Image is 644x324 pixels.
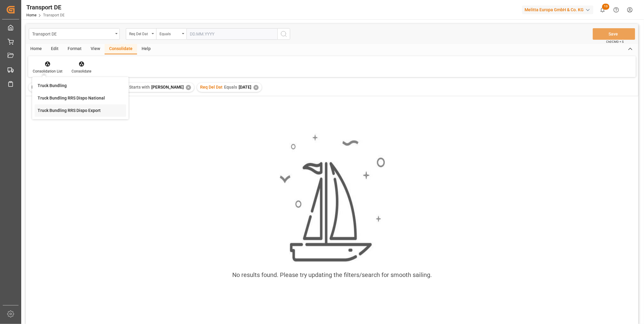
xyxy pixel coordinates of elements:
[126,28,156,40] button: open menu
[105,44,137,54] div: Consolidate
[38,107,101,114] div: Truck Bundling RRS Dispo Export
[86,44,105,54] div: View
[32,30,113,37] div: Transport DE
[26,13,36,17] a: Home
[63,44,86,54] div: Format
[522,4,596,15] button: Melitta Europa GmbH & Co. KG
[159,30,180,37] div: Equals
[26,44,46,54] div: Home
[522,5,593,14] div: Melitta Europa GmbH & Co. KG
[232,270,432,279] div: No results found. Please try updating the filters/search for smooth sailing.
[200,85,223,89] span: Req Del Dat
[156,28,186,40] button: open menu
[129,85,150,89] span: Starts with
[239,85,251,89] span: [DATE]
[596,3,609,17] button: show 13 new notifications
[137,44,155,54] div: Help
[609,3,623,17] button: Help Center
[602,4,609,10] span: 13
[38,95,105,101] div: Truck Bundling RRS Dispo National
[33,69,62,74] div: Consolidation List
[253,85,259,90] div: ✕
[186,28,277,40] input: DD.MM.YYYY
[72,69,91,74] div: Consolidate
[29,28,120,40] button: open menu
[186,85,191,90] div: ✕
[32,85,44,89] span: Filter :
[224,85,237,89] span: Equals
[38,83,67,89] div: Truck Bundling
[26,3,65,12] div: Transport DE
[277,28,290,40] button: search button
[46,44,63,54] div: Edit
[129,30,150,37] div: Req Del Dat
[279,133,385,263] img: smooth_sailing.jpeg
[593,28,635,40] button: Save
[606,39,624,44] span: Ctrl/CMD + S
[151,85,184,89] span: [PERSON_NAME]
